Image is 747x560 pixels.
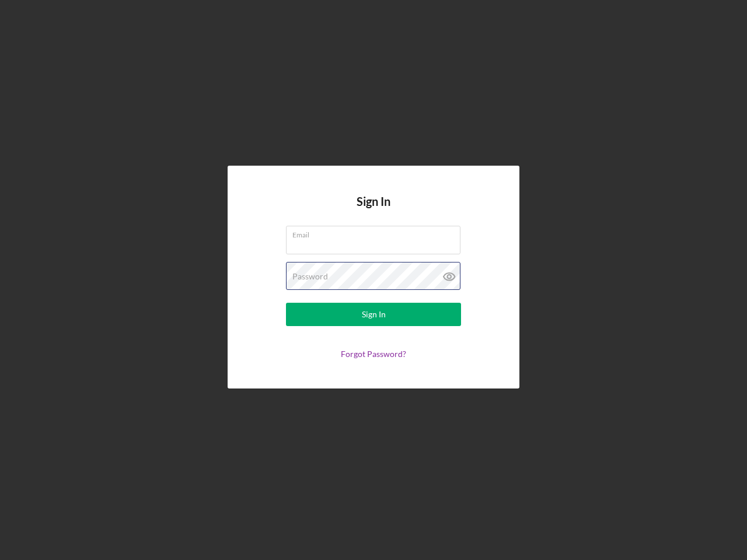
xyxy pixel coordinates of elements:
[286,303,461,326] button: Sign In
[292,226,460,239] label: Email
[357,195,390,226] h4: Sign In
[362,303,386,326] div: Sign In
[341,349,406,359] a: Forgot Password?
[292,272,328,281] label: Password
